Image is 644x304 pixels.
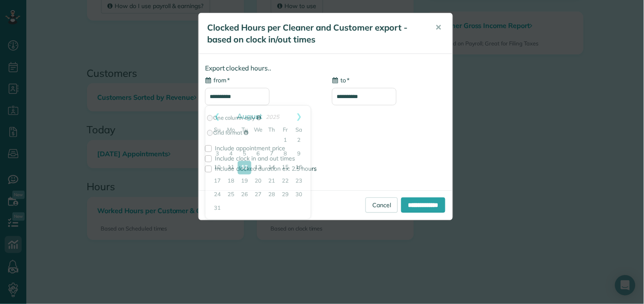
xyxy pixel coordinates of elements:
a: 23 [292,175,306,188]
a: 1 [278,134,292,147]
a: 27 [251,188,265,202]
a: 11 [224,161,238,175]
a: Cancel [366,197,398,213]
a: 20 [251,175,265,188]
a: 15 [278,161,292,175]
span: Tuesday [242,126,248,133]
a: 4 [224,147,238,161]
a: 7 [265,147,278,161]
a: 18 [224,175,238,188]
span: Friday [283,126,288,133]
a: 29 [278,188,292,202]
a: 22 [278,175,292,188]
a: 25 [224,188,238,202]
a: 14 [265,161,278,175]
a: 28 [265,188,278,202]
a: 24 [211,188,224,202]
a: 19 [238,175,251,188]
span: Wednesday [254,126,263,133]
a: 21 [265,175,278,188]
h4: Export clocked hours.. [205,65,446,72]
label: from [205,76,230,84]
a: 2 [292,134,306,147]
span: Grid format [214,129,447,137]
a: 26 [238,188,251,202]
a: 16 [292,161,306,175]
a: 3 [211,147,224,161]
span: Sunday [214,126,221,133]
label: to [332,76,350,84]
a: 10 [211,161,224,175]
a: 30 [292,188,306,202]
a: 12 [238,161,251,175]
span: One column only [214,114,447,122]
span: Saturday [296,126,303,133]
span: Thursday [269,126,276,133]
a: 31 [211,202,224,215]
a: 17 [211,175,224,188]
a: 5 [238,147,251,161]
a: 13 [251,161,265,175]
h5: Clocked Hours per Cleaner and Customer export - based on clock in/out times [207,22,424,45]
span: Monday [228,126,235,133]
a: 8 [278,147,292,161]
a: Next [288,106,311,127]
a: 9 [292,147,306,161]
span: ✕ [436,23,442,32]
a: Prev [205,106,229,127]
span: August [237,111,263,121]
a: 6 [251,147,265,161]
span: 2025 [266,113,279,120]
